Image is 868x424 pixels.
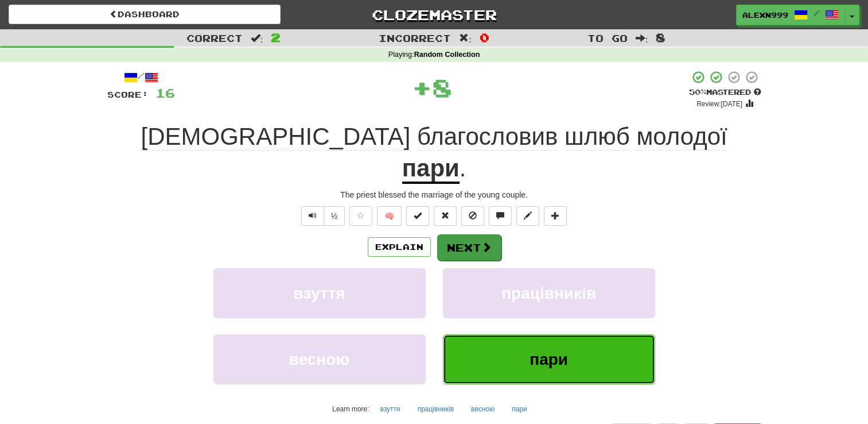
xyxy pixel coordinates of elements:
span: шлюб [565,123,630,151]
span: / [813,9,819,17]
button: Discuss sentence (alt+u) [489,206,512,226]
button: Add to collection (alt+a) [544,206,567,226]
span: + [412,70,432,105]
span: : [636,33,648,43]
button: взуття [373,400,406,418]
small: Learn more: [332,405,369,413]
span: 2 [271,30,281,44]
button: працівників [443,268,655,318]
u: пари [402,155,460,184]
span: 8 [656,30,665,44]
button: ½ [324,206,345,226]
button: Edit sentence (alt+d) [516,206,539,226]
span: весною [289,350,350,368]
span: 0 [480,30,489,44]
small: Review: [DATE] [696,100,742,108]
button: Ignore sentence (alt+i) [461,206,484,226]
span: 16 [155,86,175,100]
span: взуття [293,284,345,302]
div: / [107,70,175,84]
span: 50 % [689,87,706,97]
span: пари [530,350,568,368]
button: Play sentence audio (ctl+space) [301,206,324,226]
span: 8 [432,73,452,102]
div: The priest blessed the marriage of the young couple. [107,189,761,201]
button: пари [443,334,655,384]
button: Reset to 0% Mastered (alt+r) [434,206,457,226]
button: весною [213,334,426,384]
span: благословив [417,123,558,151]
span: Score: [107,90,149,99]
span: молодої [636,123,727,151]
button: Favorite sentence (alt+f) [349,206,372,226]
a: Clozemaster [298,5,570,25]
span: працівників [501,284,596,302]
a: Dashboard [9,5,281,24]
span: alexn999 [742,10,788,20]
button: Next [437,234,501,261]
button: Set this sentence to 100% Mastered (alt+m) [406,206,429,226]
div: Text-to-speech controls [299,206,345,226]
span: : [251,33,263,43]
div: Mastered [689,87,761,98]
button: 🧠 [377,206,402,226]
span: To go [587,32,628,44]
strong: Random Collection [414,51,480,59]
span: Correct [186,32,243,44]
span: Incorrect [379,32,451,44]
button: Explain [368,237,431,257]
button: весною [465,400,501,418]
span: . [460,155,466,182]
button: взуття [213,268,426,318]
button: працівників [411,400,460,418]
button: пари [505,400,534,418]
span: [DEMOGRAPHIC_DATA] [141,123,410,151]
span: : [459,33,472,43]
a: alexn999 / [736,5,845,25]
